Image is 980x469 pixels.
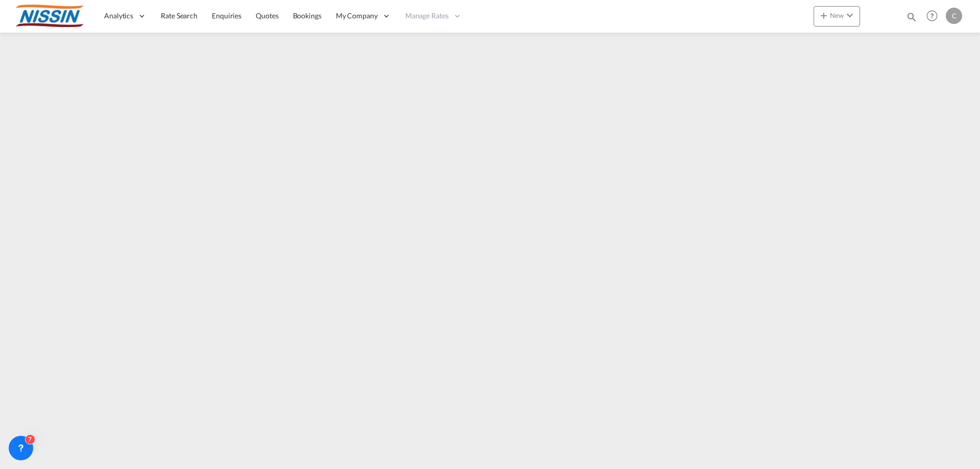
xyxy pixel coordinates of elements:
[212,11,241,20] span: Enquiries
[923,7,946,26] div: Help
[818,9,830,21] md-icon: icon-plus 400-fg
[923,7,941,24] span: Help
[15,5,84,28] img: 485da9108dca11f0a63a77e390b9b49c.jpg
[946,8,962,24] div: C
[161,11,198,20] span: Rate Search
[844,9,856,21] md-icon: icon-chevron-down
[336,11,378,21] span: My Company
[293,11,322,20] span: Bookings
[104,11,133,21] span: Analytics
[906,11,917,22] md-icon: icon-magnify
[818,11,856,19] span: New
[256,11,278,20] span: Quotes
[906,11,917,27] div: icon-magnify
[814,6,860,27] button: icon-plus 400-fgNewicon-chevron-down
[405,11,449,21] span: Manage Rates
